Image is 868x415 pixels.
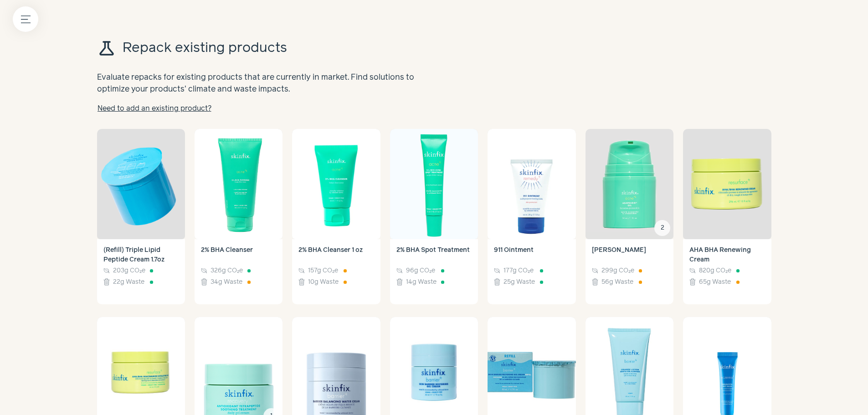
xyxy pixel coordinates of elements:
[308,277,339,287] span: 10g Waste
[683,129,771,239] img: AHA BHA Renewing Cream
[586,239,673,305] a: [PERSON_NAME] 299g CO₂e 56g Waste
[292,129,380,239] img: 2% BHA Cleanser 1 oz
[211,266,243,276] span: 326g CO₂e
[699,266,731,276] span: 820g CO₂e
[113,277,144,287] span: 22g Waste
[683,239,771,305] a: AHA BHA Renewing Cream 820g CO₂e 65g Waste
[298,246,374,265] h4: 2% BHA Cleanser 1 oz
[601,277,633,287] span: 56g Waste
[390,129,478,239] img: 2% BHA Spot Treatment
[494,246,569,265] h4: 911 Ointment
[586,129,673,239] img: Adapinoid Gel
[699,277,731,287] span: 65g Waste
[97,72,423,113] h2: Evaluate repacks for existing products that are currently in market. Find solutions to optimize y...
[503,266,534,276] span: 177g CO₂e
[123,38,287,59] h1: Repack existing products
[488,239,575,305] a: 911 Ointment 177g CO₂e 25g Waste
[586,129,673,239] a: Adapinoid Gel 2
[97,129,185,239] img: (Refill) Triple Lipid Peptide Cream 1.7oz
[195,129,282,239] img: 2% BHA Cleanser
[211,277,242,287] span: 34g Waste
[97,39,116,58] span: science
[396,246,472,265] h4: 2% BHA Spot Treatment
[689,246,765,265] h4: AHA BHA Renewing Cream
[97,239,185,305] a: (Refill) Triple Lipid Peptide Cream 1.7oz 203g CO₂e 22g Waste
[488,129,575,239] img: 911 Ointment
[97,105,212,113] a: Need to add an existing product?
[406,277,437,287] span: 14g Waste
[113,266,145,276] span: 203g CO₂e
[592,246,667,265] h4: Adapinoid Gel
[308,266,338,276] span: 157g CO₂e
[201,246,276,265] h4: 2% BHA Cleanser
[390,239,478,305] a: 2% BHA Spot Treatment 96g CO₂e 14g Waste
[601,266,634,276] span: 299g CO₂e
[195,239,282,305] a: 2% BHA Cleanser 326g CO₂e 34g Waste
[406,266,435,276] span: 96g CO₂e
[654,220,670,236] div: 2
[292,239,380,305] a: 2% BHA Cleanser 1 oz 157g CO₂e 10g Waste
[103,246,179,265] h4: (Refill) Triple Lipid Peptide Cream 1.7oz
[503,277,535,287] span: 25g Waste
